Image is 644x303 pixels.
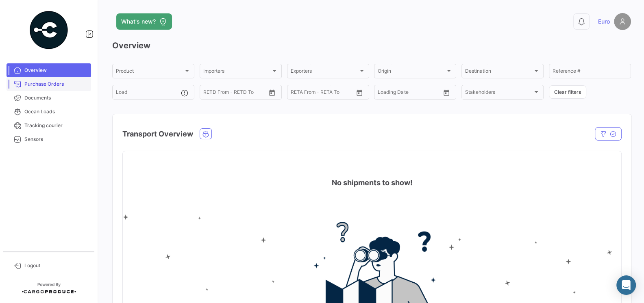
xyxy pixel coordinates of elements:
a: Tracking courier [7,119,91,132]
a: Documents [7,91,91,105]
button: Open calendar [266,87,278,99]
input: To [308,91,337,96]
button: Open calendar [353,87,366,99]
div: Abrir Intercom Messenger [616,275,636,295]
span: Tracking courier [24,122,88,129]
button: Clear filters [549,85,586,99]
img: placeholder-user.png [614,13,631,30]
span: Euro [598,17,610,26]
a: Ocean Loads [7,105,91,119]
span: Stakeholders [465,91,533,96]
button: Ocean [200,129,211,139]
input: From [291,91,302,96]
button: What's new? [116,13,172,30]
span: Importers [203,69,271,75]
input: To [220,91,250,96]
h4: Transport Overview [122,128,193,140]
a: Sensors [7,132,91,146]
span: Overview [24,67,88,74]
span: Sensors [24,136,88,143]
span: Product [116,69,183,75]
input: From [203,91,215,96]
span: Ocean Loads [24,108,88,115]
span: Origin [378,69,445,75]
span: Logout [24,262,88,269]
input: To [395,91,424,96]
span: What's new? [121,17,156,26]
span: Documents [24,94,88,102]
span: Exporters [291,69,358,75]
span: Purchase Orders [24,80,88,88]
h4: No shipments to show! [332,177,413,188]
h3: Overview [112,40,631,51]
img: powered-by.png [28,10,69,50]
button: Open calendar [440,87,453,99]
span: Destination [465,69,533,75]
a: Overview [7,63,91,77]
a: Purchase Orders [7,77,91,91]
input: From [378,91,389,96]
